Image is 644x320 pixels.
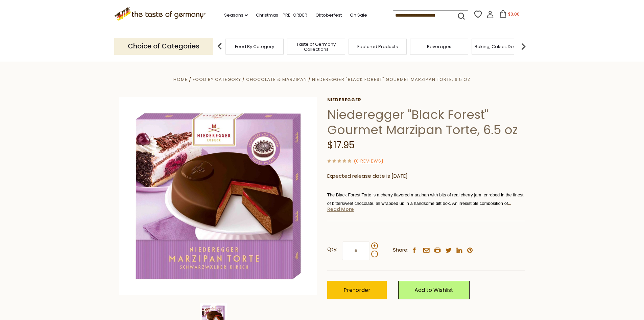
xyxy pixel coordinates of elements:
[427,44,451,49] a: Beverages
[327,138,355,152] span: $17.95
[350,12,367,19] a: On Sale
[517,40,530,53] img: next arrow
[246,76,307,83] a: Chocolate & Marzipan
[235,44,274,49] a: Food By Category
[342,241,370,260] input: Qty:
[393,246,408,254] span: Share:
[327,192,524,214] span: The Black Forest Torte is a cherry flavored marzipan with bits of real cherry jam, enrobed in the...
[327,245,337,254] strong: Qty:
[327,281,387,299] button: Pre-order
[327,206,354,213] a: Read More
[119,97,317,295] img: Niederegger Black Forest Gourmet Marzipan Cake
[327,107,525,137] h1: Niederegger "Black Forest" Gourmet Marzipan Torte, 6.5 oz
[508,11,520,17] span: $0.00
[357,44,398,49] a: Featured Products
[354,158,383,164] span: ( )
[256,12,307,19] a: Christmas - PRE-ORDER
[173,76,188,83] a: Home
[327,97,525,103] a: Niederegger
[213,40,226,53] img: previous arrow
[224,12,248,19] a: Seasons
[475,44,527,49] a: Baking, Cakes, Desserts
[398,281,470,299] a: Add to Wishlist
[114,38,213,55] p: Choice of Categories
[312,76,471,83] a: Niederegger "Black Forest" Gourmet Marzipan Torte, 6.5 oz
[327,172,525,180] p: Expected release date is [DATE]
[343,286,371,294] span: Pre-order
[193,76,241,83] a: Food By Category
[289,42,343,52] a: Taste of Germany Collections
[315,12,342,19] a: Oktoberfest
[356,158,381,165] a: 0 Reviews
[495,10,524,20] button: $0.00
